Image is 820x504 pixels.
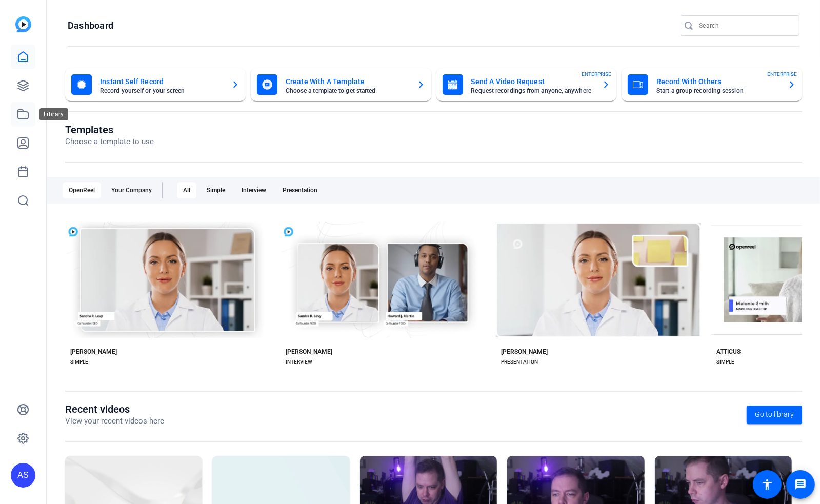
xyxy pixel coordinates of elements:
[286,348,332,356] div: [PERSON_NAME]
[622,68,802,101] button: Record With OthersStart a group recording sessionENTERPRISE
[65,403,164,415] h1: Recent videos
[201,182,231,198] div: Simple
[747,406,802,424] a: Go to library
[276,182,324,198] div: Presentation
[716,348,741,356] div: ATTICUS
[471,75,594,88] mat-card-title: Send A Video Request
[699,19,791,32] input: Search
[286,358,312,366] div: INTERVIEW
[65,415,164,427] p: View your recent videos here
[656,75,779,88] mat-card-title: Record With Others
[100,88,223,94] mat-card-subtitle: Record yourself or your screen
[716,358,734,366] div: SIMPLE
[39,108,68,120] div: Library
[582,70,611,78] span: ENTERPRISE
[68,19,113,32] h1: Dashboard
[100,75,223,88] mat-card-title: Instant Self Record
[251,68,431,101] button: Create With A TemplateChoose a template to get started
[70,358,88,366] div: SIMPLE
[15,16,31,32] img: blue-gradient.svg
[235,182,272,198] div: Interview
[501,358,538,366] div: PRESENTATION
[767,70,797,78] span: ENTERPRISE
[794,478,807,491] mat-icon: message
[501,348,548,356] div: [PERSON_NAME]
[286,88,409,94] mat-card-subtitle: Choose a template to get started
[11,463,35,488] div: AS
[105,182,158,198] div: Your Company
[177,182,196,198] div: All
[755,409,794,420] span: Go to library
[65,68,246,101] button: Instant Self RecordRecord yourself or your screen
[70,348,117,356] div: [PERSON_NAME]
[63,182,101,198] div: OpenReel
[656,88,779,94] mat-card-subtitle: Start a group recording session
[436,68,617,101] button: Send A Video RequestRequest recordings from anyone, anywhereENTERPRISE
[65,124,154,136] h1: Templates
[286,75,409,88] mat-card-title: Create With A Template
[761,478,773,491] mat-icon: accessibility
[471,88,594,94] mat-card-subtitle: Request recordings from anyone, anywhere
[65,136,154,148] p: Choose a template to use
